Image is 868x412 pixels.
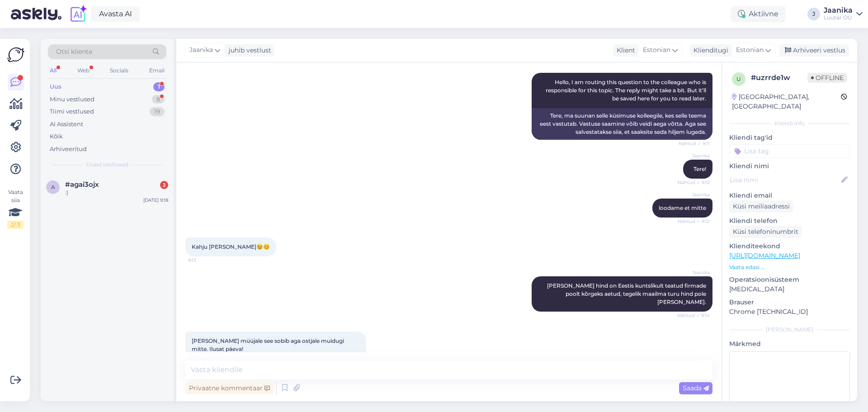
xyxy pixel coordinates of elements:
[69,5,88,24] img: explore-ai
[729,326,850,334] div: [PERSON_NAME]
[731,6,786,22] div: Aktiivne
[547,282,708,305] span: [PERSON_NAME] hind on Eestis kuntslikult teatud firmade poolt kõrgeks aetud, tegelik maailma turu...
[824,7,853,14] div: Jaanika
[51,184,55,190] span: a
[50,120,83,129] div: AI Assistent
[736,76,741,82] span: u
[729,191,850,200] p: Kliendi email
[613,46,635,55] div: Klient
[56,47,92,57] span: Otsi kliente
[192,243,270,250] span: Kahju [PERSON_NAME]😉😊
[189,45,213,55] span: Jaanika
[807,8,820,20] div: J
[729,298,850,307] p: Brauser
[7,188,24,229] div: Vaata siia
[225,46,271,55] div: juhib vestlust
[729,263,850,271] p: Vaata edasi ...
[729,119,850,128] div: Kliendi info
[185,382,274,394] div: Privaatne kommentaar
[147,65,166,76] div: Email
[150,107,165,116] div: 19
[50,132,63,141] div: Kõik
[729,226,802,238] div: Küsi telefoninumbrit
[676,218,710,225] span: Nähtud ✓ 9:12
[736,45,764,55] span: Estonian
[7,221,24,229] div: 2 / 3
[751,72,807,83] div: # uzrrde1w
[676,140,710,147] span: Nähtud ✓ 9:11
[729,284,850,294] p: [MEDICAL_DATA]
[729,339,850,349] p: Märkmed
[693,166,706,172] span: Tere!
[729,275,850,284] p: Operatsioonisüsteem
[676,269,710,276] span: Jaanika
[108,65,130,76] div: Socials
[824,7,863,21] a: JaanikaLuutar OÜ
[729,242,850,251] p: Klienditeekond
[50,82,61,91] div: Uus
[50,145,87,154] div: Arhiveeritud
[729,161,850,171] p: Kliendi nimi
[192,337,345,352] span: [PERSON_NAME] müüjale see sobib aga ostjale muidugi mitte. Ilusat päeva!
[676,179,710,186] span: Nähtud ✓ 9:12
[729,307,850,317] p: Chrome [TECHNICAL_ID]
[643,45,670,55] span: Estonian
[676,152,710,159] span: Jaanika
[160,181,168,189] div: 2
[65,189,168,197] div: :)
[732,92,841,111] div: [GEOGRAPHIC_DATA], [GEOGRAPHIC_DATA]
[65,180,99,189] span: #agai3ojx
[546,79,708,102] span: Hello, I am routing this question to the colleague who is responsible for this topic. The reply m...
[729,144,850,158] input: Lisa tag
[807,73,847,83] span: Offline
[143,197,168,204] div: [DATE] 9:18
[50,107,94,116] div: Tiimi vestlused
[188,257,222,264] span: 9:13
[729,200,793,213] div: Küsi meiliaadressi
[676,191,710,198] span: Jaanika
[824,14,853,21] div: Luutar OÜ
[91,6,140,22] a: Avasta AI
[86,161,128,169] span: Uued vestlused
[153,82,165,91] div: 1
[730,175,840,185] input: Lisa nimi
[779,44,849,57] div: Arhiveeri vestlus
[659,204,706,211] span: loodame et mitte
[50,95,94,104] div: Minu vestlused
[7,46,24,63] img: Askly Logo
[48,65,58,76] div: All
[532,108,712,140] div: Tere, ma suunan selle küsimuse kolleegile, kes selle teema eest vastutab. Vastuse saamine võib ve...
[690,46,728,55] div: Klienditugi
[729,251,800,260] a: [URL][DOMAIN_NAME]
[683,384,709,392] span: Saada
[75,65,91,76] div: Web
[152,95,165,104] div: 8
[729,216,850,226] p: Kliendi telefon
[729,133,850,142] p: Kliendi tag'id
[676,312,710,319] span: Nähtud ✓ 9:14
